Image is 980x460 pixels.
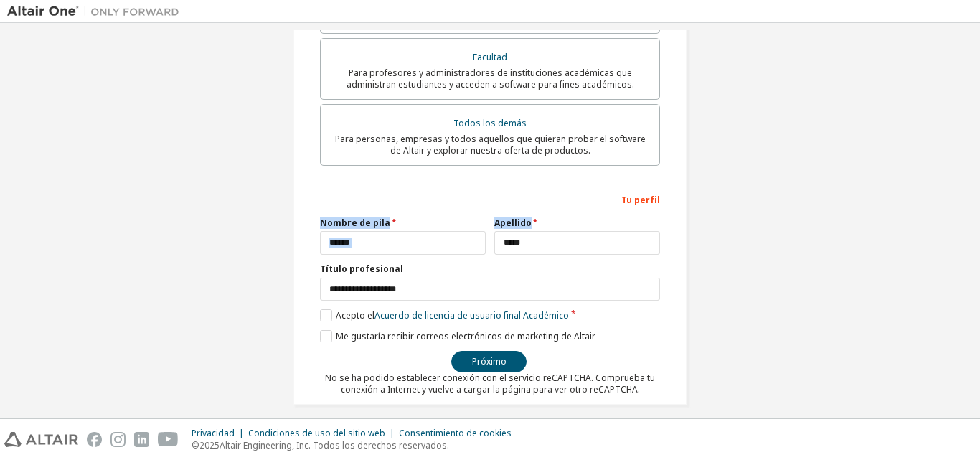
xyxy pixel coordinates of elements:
font: Privacidad [192,427,235,439]
font: Título profesional [320,263,403,275]
img: instagram.svg [110,432,126,447]
font: Próximo [472,355,507,367]
font: Consentimiento de cookies [399,427,512,439]
font: Acepto el [336,309,374,321]
img: linkedin.svg [134,432,149,447]
img: Altair Uno [7,4,187,19]
font: Tu perfil [621,194,660,206]
font: Apellido [494,217,532,229]
img: facebook.svg [87,432,102,447]
font: Acuerdo de licencia de usuario final [374,309,521,321]
font: No se ha podido establecer conexión con el servicio reCAPTCHA. Comprueba tu conexión a Internet y... [325,372,655,395]
font: 2025 [199,439,220,451]
font: Altair Engineering, Inc. Todos los derechos reservados. [220,439,449,451]
button: Próximo [451,351,527,372]
font: Para profesores y administradores de instituciones académicas que administran estudiantes y acced... [347,67,634,90]
font: Para personas, empresas y todos aquellos que quieran probar el software de Altair y explorar nues... [335,133,646,156]
font: Me gustaría recibir correos electrónicos de marketing de Altair [336,330,595,342]
font: Facultad [473,51,507,63]
img: youtube.svg [158,432,179,447]
font: Nombre de pila [320,217,390,229]
font: Académico [523,309,569,321]
font: © [192,439,199,451]
font: Todos los demás [453,117,527,129]
font: Condiciones de uso del sitio web [248,427,385,439]
img: altair_logo.svg [4,432,78,447]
